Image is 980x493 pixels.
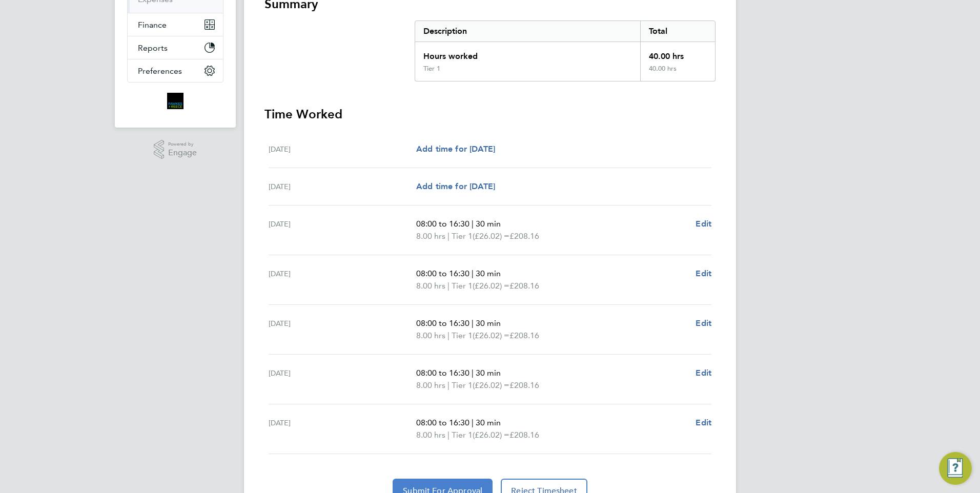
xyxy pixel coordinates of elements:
[416,231,445,241] span: 8.00 hrs
[128,13,223,36] button: Finance
[447,430,450,440] span: |
[452,230,473,242] span: Tier 1
[476,269,501,278] span: 30 min
[696,218,711,230] a: Edit
[269,417,416,441] div: [DATE]
[696,417,711,429] a: Edit
[416,144,495,154] span: Add time for [DATE]
[476,368,501,378] span: 30 min
[509,430,539,440] span: £208.16
[696,219,711,229] span: Edit
[127,93,223,109] a: Go to home page
[473,331,509,340] span: (£26.02) =
[416,219,469,229] span: 08:00 to 16:30
[416,281,445,291] span: 8.00 hrs
[696,368,711,378] span: Edit
[138,66,182,76] span: Preferences
[452,429,473,441] span: Tier 1
[269,143,416,155] div: [DATE]
[509,281,539,291] span: £208.16
[416,331,445,340] span: 8.00 hrs
[452,280,473,292] span: Tier 1
[447,380,450,390] span: |
[696,268,711,280] a: Edit
[696,317,711,330] a: Edit
[476,418,501,427] span: 30 min
[447,231,450,241] span: |
[416,418,469,427] span: 08:00 to 16:30
[452,379,473,392] span: Tier 1
[447,281,450,291] span: |
[269,180,416,193] div: [DATE]
[473,281,509,291] span: (£26.02) =
[264,106,716,122] h3: Time Worked
[939,452,972,485] button: Engage Resource Center
[128,59,223,82] button: Preferences
[473,380,509,390] span: (£26.02) =
[168,149,197,157] span: Engage
[416,143,495,155] a: Add time for [DATE]
[416,430,445,440] span: 8.00 hrs
[640,65,715,81] div: 40.00 hrs
[423,65,440,73] div: Tier 1
[696,318,711,328] span: Edit
[415,21,640,42] div: Description
[476,219,501,229] span: 30 min
[509,231,539,241] span: £208.16
[128,36,223,59] button: Reports
[509,380,539,390] span: £208.16
[269,268,416,292] div: [DATE]
[416,380,445,390] span: 8.00 hrs
[472,318,474,328] span: |
[138,43,168,53] span: Reports
[473,231,509,241] span: (£26.02) =
[415,42,640,65] div: Hours worked
[472,418,474,427] span: |
[416,368,469,378] span: 08:00 to 16:30
[416,269,469,278] span: 08:00 to 16:30
[269,218,416,242] div: [DATE]
[269,317,416,342] div: [DATE]
[509,331,539,340] span: £208.16
[696,418,711,427] span: Edit
[269,367,416,392] div: [DATE]
[138,20,167,30] span: Finance
[415,20,716,81] div: Summary
[472,219,474,229] span: |
[640,42,715,65] div: 40.00 hrs
[154,140,197,159] a: Powered byEngage
[640,21,715,42] div: Total
[696,367,711,379] a: Edit
[416,180,495,193] a: Add time for [DATE]
[416,318,469,328] span: 08:00 to 16:30
[472,269,474,278] span: |
[472,368,474,378] span: |
[452,330,473,342] span: Tier 1
[696,269,711,278] span: Edit
[416,181,495,191] span: Add time for [DATE]
[167,93,183,109] img: bromak-logo-retina.png
[476,318,501,328] span: 30 min
[473,430,509,440] span: (£26.02) =
[447,331,450,340] span: |
[168,140,197,149] span: Powered by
